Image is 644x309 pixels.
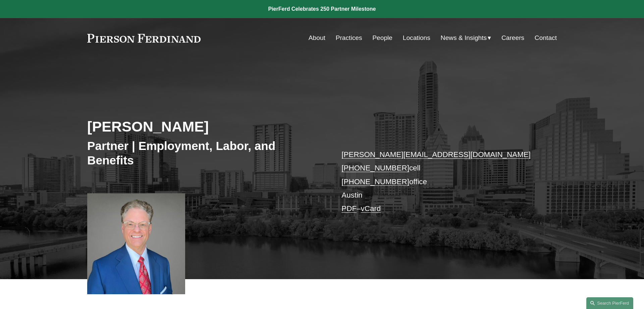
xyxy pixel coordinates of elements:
h2: [PERSON_NAME] [87,118,322,135]
a: Contact [535,32,557,44]
a: Search this site [586,297,633,309]
a: About [309,32,325,44]
a: Careers [501,32,524,44]
a: folder dropdown [441,32,491,44]
a: vCard [361,204,381,213]
a: Practices [336,32,362,44]
a: PDF [341,204,357,213]
a: [PERSON_NAME][EMAIL_ADDRESS][DOMAIN_NAME] [341,150,531,159]
p: cell office Austin – [341,148,537,216]
a: [PHONE_NUMBER] [341,177,409,186]
a: Locations [403,32,430,44]
a: [PHONE_NUMBER] [341,164,409,172]
h3: Partner | Employment, Labor, and Benefits [87,139,322,168]
a: People [372,32,392,44]
span: News & Insights [441,32,487,44]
